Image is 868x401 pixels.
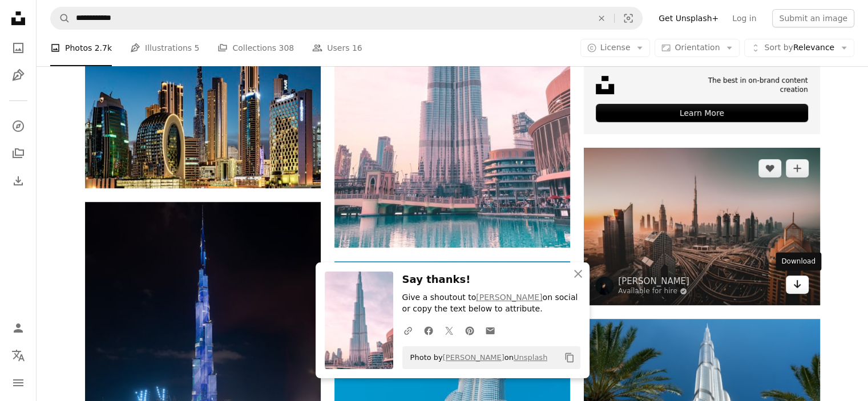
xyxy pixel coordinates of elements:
[618,287,689,296] a: Available for hire
[772,9,854,27] button: Submit an image
[589,7,614,29] button: Clear
[584,148,819,305] img: aerial photo of city highway surrounded by high-rise buildings
[439,319,459,342] a: Share on Twitter
[480,319,500,342] a: Share over email
[580,39,651,57] button: License
[725,9,763,27] a: Log in
[675,43,720,52] span: Orientation
[7,371,30,394] button: Menu
[7,317,30,339] a: Log in / Sign up
[7,7,30,32] a: Home — Unsplash
[758,159,781,177] button: Like
[7,37,30,59] a: Photos
[402,272,580,288] h3: Say thanks!
[405,349,548,367] span: Photo by on
[352,42,362,54] span: 16
[443,353,504,362] a: [PERSON_NAME]
[595,277,613,295] img: Go to David Rodrigo's profile
[596,76,614,94] img: file-1631678316303-ed18b8b5cb9cimage
[459,319,480,342] a: Share on Pinterest
[764,42,834,54] span: Relevance
[584,221,819,231] a: aerial photo of city highway surrounded by high-rise buildings
[764,43,793,52] span: Sort by
[51,7,70,29] button: Search Unsplash
[560,348,579,367] button: Copy to clipboard
[7,64,30,87] a: Illustrations
[418,319,439,342] a: Share on Facebook
[217,30,294,66] a: Collections 308
[50,7,643,30] form: Find visuals sitewide
[7,115,30,137] a: Explore
[7,142,30,165] a: Collections
[130,30,199,66] a: Illustrations 5
[596,104,808,122] div: Learn More
[85,19,321,188] img: DUBAI, United Arab Emirates – November 08, 2021: A fascinating cityscape of skyscrapers in Dubai,...
[655,39,740,57] button: Orientation
[476,293,542,302] a: [PERSON_NAME]
[312,30,362,66] a: Users 16
[618,276,689,287] a: [PERSON_NAME]
[7,169,30,192] a: Download History
[514,353,547,362] a: Unsplash
[744,39,854,57] button: Sort byRelevance
[278,42,294,54] span: 308
[786,276,809,294] a: Download
[600,43,631,52] span: License
[652,9,725,27] a: Get Unsplash+
[85,99,321,109] a: DUBAI, United Arab Emirates – November 08, 2021: A fascinating cityscape of skyscrapers in Dubai,...
[7,344,30,367] button: Language
[678,76,808,95] span: The best in on-brand content creation
[402,293,580,315] p: Give a shoutout to on social or copy the text below to attribute.
[786,159,809,177] button: Add to Collection
[195,42,200,54] span: 5
[85,374,321,384] a: city skyline during night time
[776,252,821,270] div: Download
[615,7,642,29] button: Visual search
